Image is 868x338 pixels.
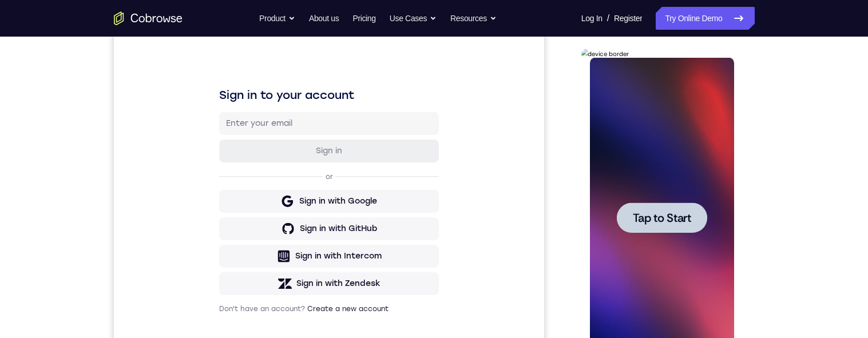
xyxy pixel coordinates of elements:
[390,7,437,30] button: Use Cases
[105,296,325,305] p: Don't have an account?
[614,7,642,30] a: Register
[51,163,110,174] span: Tap to Start
[105,209,325,232] button: Sign in with GitHub
[450,7,497,30] button: Resources
[193,296,275,304] a: Create a new account
[309,7,339,30] a: About us
[181,242,268,253] div: Sign in with Intercom
[352,7,375,30] a: Pricing
[581,7,603,30] a: Log In
[186,214,263,226] div: Sign in with GitHub
[35,153,126,184] button: Tap to Start
[259,7,295,30] button: Product
[185,187,263,198] div: Sign in with Google
[607,11,609,25] span: /
[105,181,325,204] button: Sign in with Google
[114,11,183,25] a: Go to the home page
[209,164,221,173] p: or
[656,7,754,30] a: Try Online Demo
[105,236,325,259] button: Sign in with Intercom
[105,264,325,287] button: Sign in with Zendesk
[183,269,267,281] div: Sign in with Zendesk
